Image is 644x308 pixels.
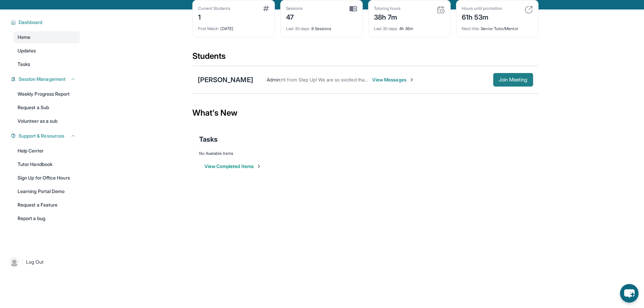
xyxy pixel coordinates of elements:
[192,51,539,66] div: Students
[409,77,414,82] img: Chevron-Right
[205,163,262,170] button: View Completed Items
[16,76,76,82] button: Session Management
[286,11,303,22] div: 47
[199,135,218,144] span: Tasks
[493,73,533,87] button: Join Meeting
[16,133,76,139] button: Support & Resources
[198,75,253,85] div: [PERSON_NAME]
[19,76,66,82] span: Session Management
[198,6,230,11] div: Current Students
[14,185,80,197] a: Learning Portal Demo
[9,257,19,267] img: user-img
[374,26,398,31] span: Last 30 days :
[525,6,533,14] img: card
[18,47,36,54] span: Updates
[286,26,310,31] span: Last 30 days :
[22,258,23,266] span: |
[286,6,303,11] div: Sessions
[372,76,414,83] span: View Messages
[462,6,502,11] div: Hours until promotion
[14,145,80,157] a: Help Center
[14,199,80,211] a: Request a Feature
[374,6,401,11] div: Tutoring hours
[374,11,401,22] div: 38h 7m
[14,172,80,184] a: Sign Up for Office Hours
[7,255,80,269] a: |Log Out
[14,101,80,114] a: Request a Sub
[18,61,30,68] span: Tasks
[14,212,80,224] a: Report a bug
[192,98,539,128] div: What's New
[198,26,220,31] span: First Match :
[14,158,80,170] a: Tutor Handbook
[26,259,44,265] span: Log Out
[499,78,528,82] span: Join Meeting
[462,22,533,31] div: Senior Tutor/Mentor
[350,6,357,12] img: card
[462,26,480,31] span: Next title :
[14,115,80,127] a: Volunteer as a sub
[14,58,80,70] a: Tasks
[18,34,30,41] span: Home
[19,133,64,139] span: Support & Resources
[620,284,639,303] button: chat-button
[263,6,269,11] img: card
[437,6,445,14] img: card
[14,45,80,57] a: Updates
[199,151,532,156] div: No Available Items
[374,22,445,31] div: 4h 36m
[19,19,43,26] span: Dashboard
[198,11,230,22] div: 1
[462,11,502,22] div: 61h 53m
[14,31,80,43] a: Home
[198,22,269,31] div: [DATE]
[16,19,76,26] button: Dashboard
[267,77,281,82] span: Admin :
[286,22,357,31] div: 8 Sessions
[14,88,80,100] a: Weekly Progress Report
